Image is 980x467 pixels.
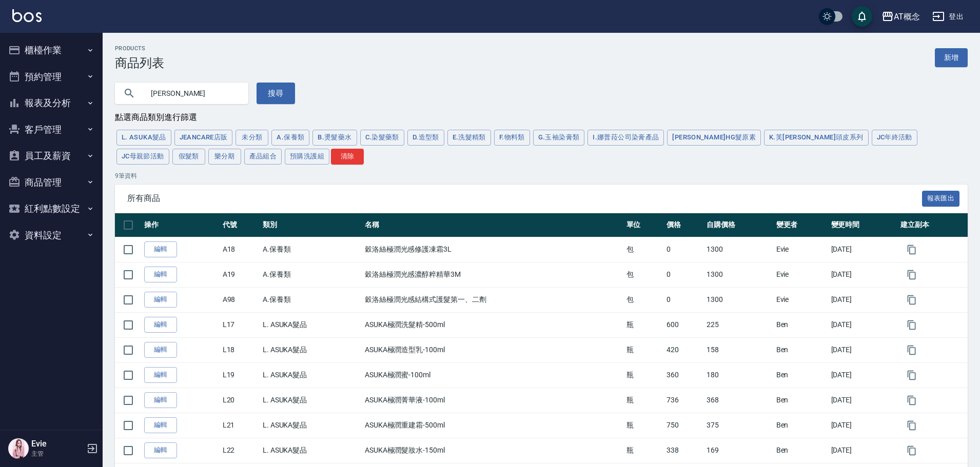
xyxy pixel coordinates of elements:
[774,262,829,287] td: Evie
[220,312,260,337] td: L17
[220,337,260,362] td: L18
[922,193,960,202] a: 報表匯出
[704,337,774,362] td: 158
[624,413,664,438] td: 瓶
[220,388,260,413] td: L20
[362,262,624,287] td: 穀洛絲極潤光感濃醇粹精華3M
[127,193,922,204] span: 所有商品
[115,171,968,180] p: 9 筆資料
[624,213,664,237] th: 單位
[624,312,664,337] td: 瓶
[260,337,362,362] td: L. ASUKA髮品
[704,213,774,237] th: 自購價格
[704,362,774,388] td: 180
[115,45,164,52] h2: Products
[829,438,898,463] td: [DATE]
[935,48,968,67] a: 新增
[774,237,829,262] td: Evie
[829,262,898,287] td: [DATE]
[260,213,362,237] th: 類別
[271,130,309,146] button: A.保養類
[704,262,774,287] td: 1300
[144,392,177,408] a: 編輯
[244,149,282,165] button: 產品組合
[362,337,624,362] td: ASUKA極潤造型乳-100ml
[624,287,664,312] td: 包
[260,413,362,438] td: L. ASUKA髮品
[664,362,704,388] td: 360
[174,130,233,146] button: JeanCare店販
[362,413,624,438] td: ASUKA極潤重建霜-500ml
[220,262,260,287] td: A19
[704,312,774,337] td: 225
[624,438,664,463] td: 瓶
[31,449,84,458] p: 主管
[407,130,444,146] button: D.造型類
[144,442,177,458] a: 編輯
[115,56,164,70] h3: 商品列表
[362,312,624,337] td: ASUKA極潤洗髮精-500ml
[362,438,624,463] td: ASUKA極潤髮妝水-150ml
[220,438,260,463] td: L22
[220,213,260,237] th: 代號
[260,388,362,413] td: L. ASUKA髮品
[898,213,968,237] th: 建立副本
[220,362,260,388] td: L19
[774,337,829,362] td: Ben
[928,7,968,26] button: 登出
[220,413,260,438] td: L21
[142,213,220,237] th: 操作
[144,342,177,358] a: 編輯
[260,438,362,463] td: L. ASUKA髮品
[4,116,99,143] button: 客戶管理
[4,195,99,222] button: 紅利點數設定
[115,112,968,123] div: 點選商品類別進行篩選
[31,439,84,449] h5: Evie
[144,292,177,308] a: 編輯
[331,149,364,165] button: 清除
[774,312,829,337] td: Ben
[494,130,530,146] button: F.物料類
[312,130,357,146] button: B.燙髮藥水
[260,262,362,287] td: A.保養類
[664,312,704,337] td: 600
[829,362,898,388] td: [DATE]
[664,438,704,463] td: 338
[587,130,664,146] button: I.娜普菈公司染膏產品
[774,362,829,388] td: Ben
[447,130,491,146] button: E.洗髮精類
[362,237,624,262] td: 穀洛絲極潤光感修護凍霜3L
[624,362,664,388] td: 瓶
[624,237,664,262] td: 包
[4,169,99,196] button: 商品管理
[4,143,99,169] button: 員工及薪資
[116,130,171,146] button: L. ASUKA髮品
[257,83,295,104] button: 搜尋
[144,79,240,107] input: 搜尋關鍵字
[12,9,42,22] img: Logo
[362,287,624,312] td: 穀洛絲極潤光感結構式護髮第一、二劑
[624,262,664,287] td: 包
[4,222,99,249] button: 資料設定
[664,413,704,438] td: 750
[260,287,362,312] td: A.保養類
[704,287,774,312] td: 1300
[220,237,260,262] td: A18
[664,237,704,262] td: 0
[362,213,624,237] th: 名稱
[774,213,829,237] th: 變更者
[4,37,99,64] button: 櫃檯作業
[829,312,898,337] td: [DATE]
[704,237,774,262] td: 1300
[829,237,898,262] td: [DATE]
[894,10,920,23] div: AT概念
[664,287,704,312] td: 0
[144,241,177,257] a: 編輯
[764,130,868,146] button: K.芙[PERSON_NAME]頭皮系列
[116,149,169,165] button: JC母親節活動
[829,337,898,362] td: [DATE]
[260,312,362,337] td: L. ASUKA髮品
[872,130,917,146] button: JC年終活動
[144,267,177,282] a: 編輯
[144,417,177,433] a: 編輯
